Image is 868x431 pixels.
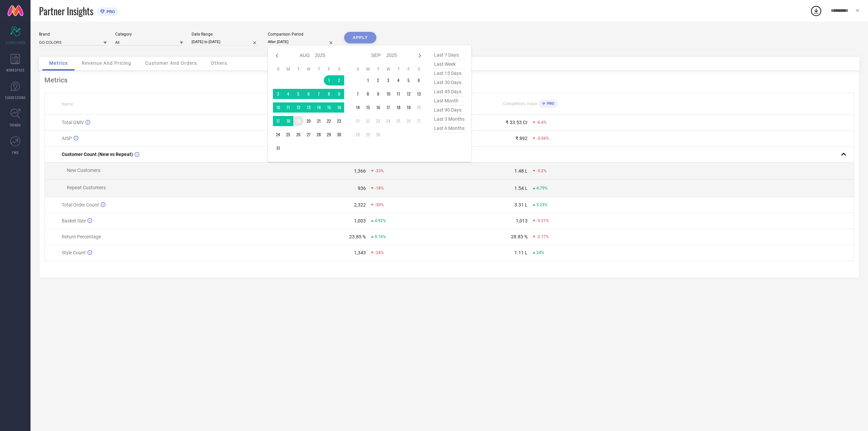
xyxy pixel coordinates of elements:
[536,120,547,125] span: -6.4%
[383,102,393,113] td: Wed Sep 17 2025
[403,75,414,85] td: Fri Sep 05 2025
[373,116,383,126] td: Tue Sep 23 2025
[62,234,101,239] span: Return Percentage
[44,76,854,84] div: Metrics
[358,185,366,191] div: 936
[393,89,403,99] td: Thu Sep 11 2025
[6,67,25,73] span: WORKSPACE
[283,89,293,99] td: Mon Aug 04 2025
[363,116,373,126] td: Mon Sep 22 2025
[349,234,366,239] div: 23.85 %
[414,75,424,85] td: Sat Sep 06 2025
[303,130,314,140] td: Wed Aug 27 2025
[115,32,183,37] div: Category
[145,60,197,66] span: Customer And Orders
[314,130,324,140] td: Thu Aug 28 2025
[192,32,259,37] div: Date Range
[303,66,314,72] th: Wednesday
[414,66,424,72] th: Saturday
[314,66,324,72] th: Thursday
[432,51,466,60] span: last 7 days
[334,102,344,113] td: Sat Aug 16 2025
[39,32,107,37] div: Brand
[354,218,366,223] div: 1,003
[514,202,528,208] div: 3.31 L
[416,52,424,60] div: Next month
[283,102,293,113] td: Mon Aug 11 2025
[383,116,393,126] td: Wed Sep 24 2025
[511,234,528,239] div: 28.83 %
[393,102,403,113] td: Thu Sep 18 2025
[536,218,549,223] span: -9.31%
[515,136,528,141] div: ₹ 892
[105,9,115,14] span: PRO
[536,234,549,239] span: -2.17%
[268,32,336,37] div: Comparison Period
[363,130,373,140] td: Mon Sep 29 2025
[353,89,363,99] td: Sun Sep 07 2025
[293,102,303,113] td: Tue Aug 12 2025
[393,75,403,85] td: Thu Sep 04 2025
[324,130,334,140] td: Fri Aug 29 2025
[334,66,344,72] th: Saturday
[334,75,344,85] td: Sat Aug 02 2025
[39,4,93,18] span: Partner Insights
[383,75,393,85] td: Wed Sep 03 2025
[373,75,383,85] td: Tue Sep 02 2025
[432,124,466,133] span: last 6 months
[545,101,554,106] span: PRO
[303,89,314,99] td: Wed Aug 06 2025
[62,102,73,106] span: Name
[363,102,373,113] td: Mon Sep 15 2025
[375,234,386,239] span: 0.16%
[403,102,414,113] td: Fri Sep 19 2025
[62,120,84,125] span: Total GMV
[432,115,466,124] span: last 3 months
[303,102,314,113] td: Wed Aug 13 2025
[432,78,466,87] span: last 30 days
[373,66,383,72] th: Tuesday
[273,130,283,140] td: Sun Aug 24 2025
[211,60,227,66] span: Others
[314,89,324,99] td: Thu Aug 07 2025
[5,95,26,100] span: SUGGESTIONS
[314,116,324,126] td: Thu Aug 21 2025
[283,130,293,140] td: Mon Aug 25 2025
[334,116,344,126] td: Sat Aug 23 2025
[353,130,363,140] td: Sun Sep 28 2025
[514,250,528,255] div: 1.11 L
[283,66,293,72] th: Monday
[303,116,314,126] td: Wed Aug 20 2025
[414,89,424,99] td: Sat Sep 13 2025
[363,75,373,85] td: Mon Sep 01 2025
[67,185,106,190] span: Repeat Customers
[273,143,283,153] td: Sun Aug 31 2025
[414,116,424,126] td: Sat Sep 27 2025
[810,5,822,17] div: Open download list
[324,116,334,126] td: Fri Aug 22 2025
[375,250,384,255] span: -24%
[403,66,414,72] th: Friday
[414,102,424,113] td: Sat Sep 20 2025
[12,150,19,155] span: FWD
[403,116,414,126] td: Fri Sep 26 2025
[192,38,259,45] input: Select date range
[62,218,86,223] span: Basket Size
[503,101,537,106] span: Competitors Value
[268,38,336,45] input: Select comparison period
[334,89,344,99] td: Sat Aug 09 2025
[5,40,25,45] span: SCORECARDS
[334,130,344,140] td: Sat Aug 30 2025
[383,66,393,72] th: Wednesday
[375,186,384,191] span: -18%
[536,136,549,141] span: -3.56%
[273,66,283,72] th: Sunday
[354,250,366,255] div: 1,343
[353,66,363,72] th: Sunday
[9,122,21,128] span: TRENDS
[49,60,68,66] span: Metrics
[375,169,384,173] span: -33%
[62,250,86,255] span: Style Count
[324,102,334,113] td: Fri Aug 15 2025
[363,89,373,99] td: Mon Sep 08 2025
